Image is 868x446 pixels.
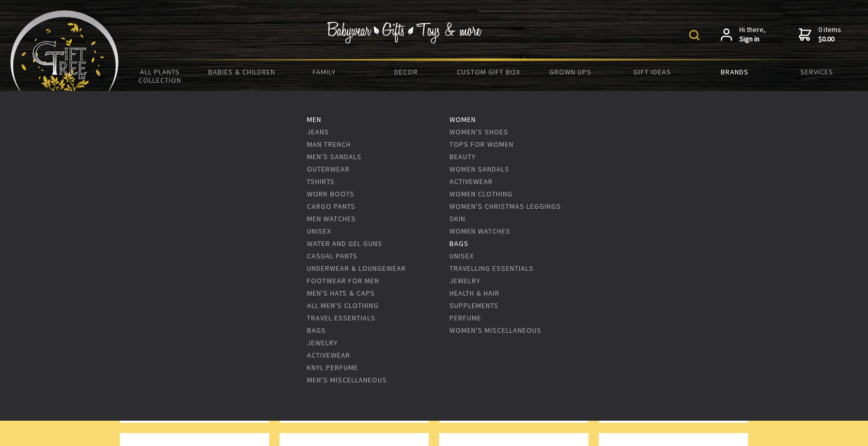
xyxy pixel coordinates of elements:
a: Cargo Pants [307,202,355,211]
a: Man Trench [307,140,351,149]
a: Hi there,Sign in [721,25,766,43]
a: Women's Christmas Leggings [450,202,561,211]
a: Gift Ideas [611,61,693,83]
a: Casual Pants [307,251,358,260]
a: Services [776,61,858,83]
a: Decor [365,61,447,83]
a: Skin [450,214,466,223]
a: Men [307,115,321,124]
a: Family [283,61,365,83]
a: Water and Gel Guns [307,239,382,248]
a: Women's Miscellaneous [450,326,541,335]
a: Outerwear [307,164,350,174]
a: Grown Ups [529,61,611,83]
a: Women's shoes [450,127,508,136]
a: Tops for Women [450,140,514,149]
img: Babywear - Gifts - Toys & more [327,22,482,43]
a: Work Boots [307,189,354,198]
a: Underwear & Loungewear [307,264,406,273]
span: Hi there, [739,25,766,43]
a: Custom Gift Box [447,61,530,83]
a: Women Clothing [450,189,513,198]
a: Jeans [307,127,329,136]
img: Babyware - Gifts - Toys and more... [10,10,119,96]
a: Footwear For Men [307,276,379,285]
strong: $0.00 [818,35,841,44]
a: Men's Sandals [307,152,362,161]
a: All Men's Clothing [307,301,379,310]
a: Women Sandals [450,164,509,174]
a: Perfume [450,313,482,322]
a: Supplements [450,301,499,310]
a: Jewelry [307,338,338,347]
a: Men Watches [307,214,356,223]
a: Travel Essentials [307,313,376,322]
a: Babies & Children [201,61,283,83]
a: All Plants Collection [119,61,201,91]
span: 0 items [818,25,841,43]
a: ActiveWear [450,177,493,186]
strong: Sign in [739,35,766,44]
a: Beauty [450,152,476,161]
img: product search [689,30,700,40]
a: Bags [307,326,326,335]
a: UniSex [307,226,331,236]
a: Travelling Essentials [450,264,534,273]
a: Knyl Perfume [307,363,358,372]
a: Bags [450,239,469,248]
a: Brands [693,61,776,83]
a: Health & Hair [450,288,500,298]
a: 0 items$0.00 [799,25,841,43]
a: Jewelry [450,276,481,285]
a: UniSex [450,251,474,260]
a: ActiveWear [307,350,350,360]
a: Men's Miscellaneous [307,375,387,385]
a: Men's Hats & Caps [307,288,375,298]
a: Women Watches [450,226,510,236]
a: Women [450,115,476,124]
a: Tshirts [307,177,335,186]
